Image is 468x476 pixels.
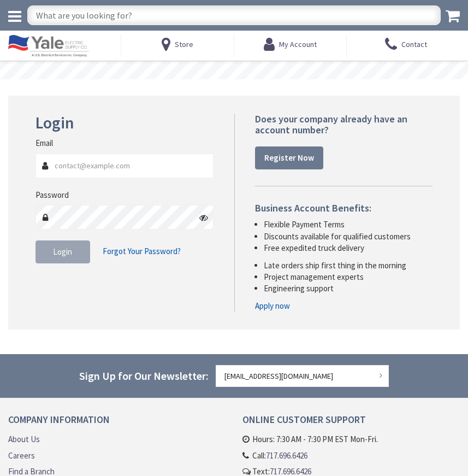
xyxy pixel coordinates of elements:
[162,34,193,54] a: Store
[266,450,307,461] a: 717.696.6426
[385,34,427,54] a: Contact
[8,34,115,57] a: Yale Electric Supply Co.
[264,231,433,242] li: Discounts available for qualified customers
[8,433,40,445] a: About Us
[8,35,89,57] img: Yale Electric Supply Co.
[27,5,441,25] input: What are you looking for?
[79,369,209,383] span: Sign Up for Our Newsletter:
[255,203,433,214] h4: Business Account Benefits:
[103,241,181,262] a: Forgot Your Password?
[255,300,290,312] a: Apply now
[35,114,214,132] h2: Login
[264,271,433,283] li: Project management experts
[35,137,53,149] label: Email
[279,39,317,49] span: My Account
[264,260,433,271] li: Late orders ship first thing in the morning
[264,242,433,254] li: Free expedited truck delivery
[35,240,90,263] button: Login
[264,219,433,230] li: Flexible Payment Terms
[175,39,193,49] span: Store
[216,365,388,387] input: Enter your email address
[264,283,433,294] li: Engineering support
[199,213,208,222] i: Click here to show/hide password
[8,450,35,461] a: Careers
[103,246,181,256] span: Forgot Your Password?
[264,34,317,54] a: My Account
[35,154,214,178] input: Email
[53,246,72,257] span: Login
[264,152,314,163] strong: Register Now
[242,414,460,433] h4: Online Customer Support
[242,433,455,445] li: Hours: 7:30 AM - 7:30 PM EST Mon-Fri.
[401,34,427,54] span: Contact
[242,450,455,461] li: Call:
[8,414,226,433] h4: Company Information
[255,114,433,136] h4: Does your company already have an account number?
[255,146,323,169] a: Register Now
[35,189,69,201] label: Password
